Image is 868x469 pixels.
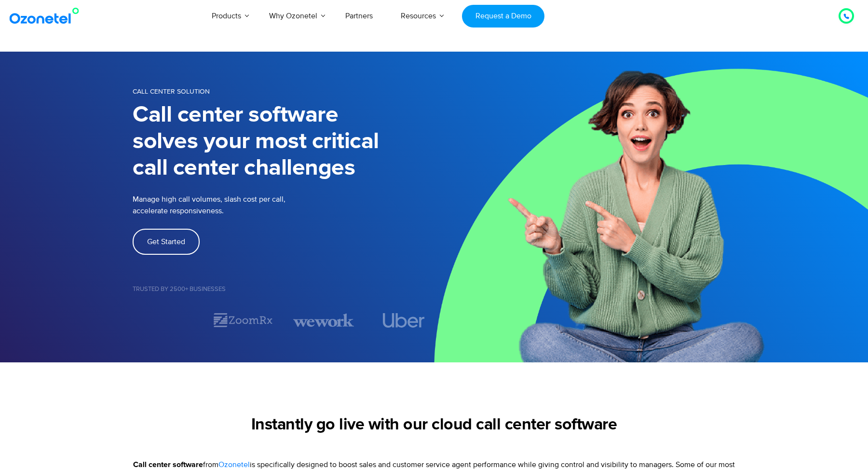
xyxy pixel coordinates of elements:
[133,312,434,329] div: Image Carousel
[133,229,200,255] a: Get Started
[213,312,273,329] div: 2 / 7
[213,312,273,329] img: zoomrx
[293,312,354,329] img: wework
[462,5,544,28] a: Request a Demo
[133,87,210,96] span: Call Center Solution
[133,461,203,469] strong: Call center software
[373,313,434,328] div: 4 / 7
[133,415,735,435] h2: Instantly go live with our cloud call center software
[293,312,354,329] div: 3 / 7
[147,238,185,246] span: Get Started
[133,102,434,181] h1: Call center software solves your most critical call center challenges
[133,193,350,217] p: Manage high call volumes, slash cost per call, accelerate responsiveness.
[133,286,434,292] h5: Trusted by 2500+ Businesses
[133,315,193,326] div: 1 / 7
[382,313,424,328] img: uber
